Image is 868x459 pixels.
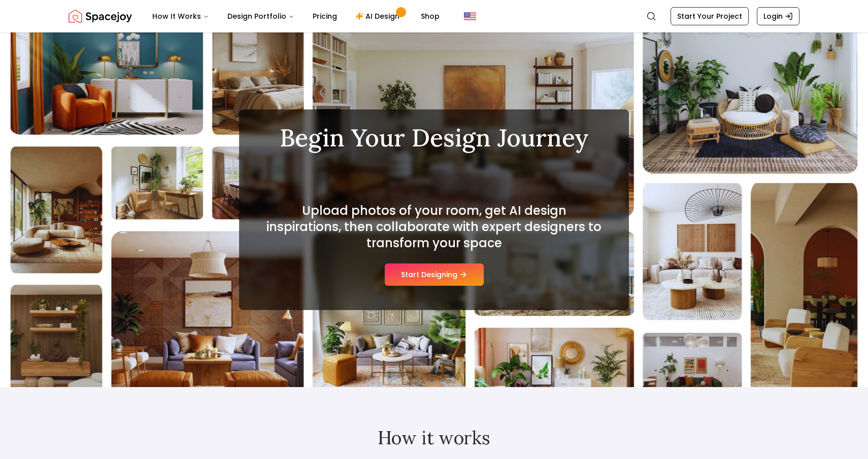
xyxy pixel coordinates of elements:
button: Start Designing [385,263,484,286]
a: Shop [413,6,448,26]
a: Pricing [305,6,345,26]
a: Login [757,7,799,25]
button: How It Works [144,6,217,26]
h1: Begin Your Design Journey [263,126,605,150]
h2: How it works [125,428,743,448]
h2: Upload photos of your room, get AI design inspirations, then collaborate with expert designers to... [263,203,605,251]
a: Spacejoy [69,6,132,26]
a: Start Your Project [671,7,749,25]
img: Spacejoy Logo [69,6,132,26]
a: AI Design [347,6,411,26]
nav: Main [144,6,448,26]
button: Design Portfolio [219,6,303,26]
img: United States [464,10,476,22]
